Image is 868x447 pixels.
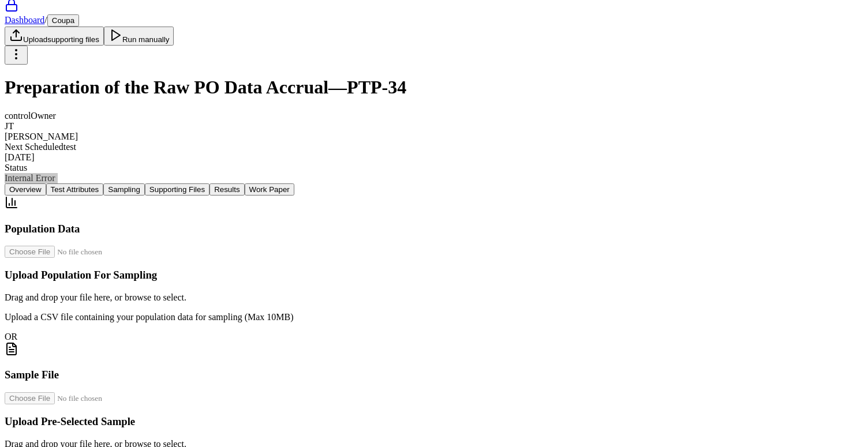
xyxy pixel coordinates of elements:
[5,132,78,141] span: [PERSON_NAME]
[5,223,863,235] h3: Population Data
[5,369,863,381] h3: Sample File
[5,163,863,173] div: Status
[5,152,863,163] div: [DATE]
[5,415,863,428] h3: Upload Pre-Selected Sample
[47,14,79,27] button: Coupa
[5,121,14,131] span: JT
[103,183,145,196] button: Sampling
[5,312,863,322] p: Upload a CSV file containing your population data for sampling (Max 10MB)
[5,27,104,46] button: Uploadsupporting files
[5,332,17,341] span: OR
[209,183,244,196] button: Results
[5,183,863,196] nav: Tabs
[5,173,863,183] div: Internal Error
[5,269,863,281] h3: Upload Population For Sampling
[5,14,863,27] div: /
[145,183,209,196] button: Supporting Files
[46,183,104,196] button: Test Attributes
[5,15,44,25] a: Dashboard
[5,292,863,303] p: Drag and drop your file here, or browse to select.
[245,183,294,196] button: Work Paper
[104,27,174,46] button: Run manually
[5,183,46,196] button: Overview
[5,77,863,98] h1: Preparation of the Raw PO Data Accrual — PTP-34
[5,111,863,121] div: control Owner
[5,142,863,152] div: Next Scheduled test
